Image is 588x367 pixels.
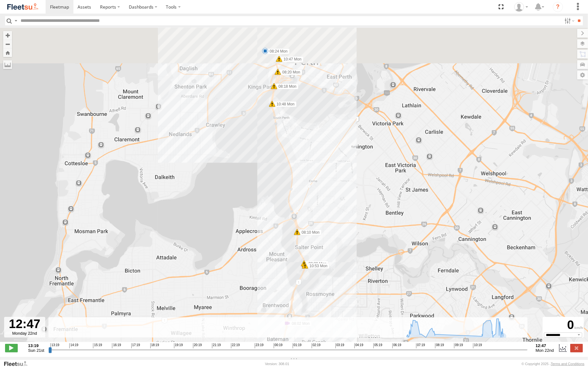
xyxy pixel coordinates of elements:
label: 08:10 Mon [297,230,322,235]
span: 16:19 [112,343,121,348]
span: 10:19 [473,343,482,348]
span: 17:19 [131,343,140,348]
label: Search Query [13,16,18,25]
label: 08:20 Mon [278,69,302,75]
a: Terms and Conditions [551,362,585,366]
label: Measure [3,60,12,69]
span: 00:19 [274,343,283,348]
span: 23:19 [255,343,264,348]
div: Don Smith [512,2,530,12]
span: 22:19 [231,343,240,348]
button: Zoom Home [3,48,12,57]
span: 03:19 [335,343,344,348]
label: Play/Stop [5,344,18,352]
span: 07:19 [416,343,425,348]
div: © Copyright 2025 - [522,362,585,366]
label: 10:48 Mon [272,101,297,107]
span: 01:19 [293,343,302,348]
div: 0 [544,318,583,332]
label: Map Settings [577,71,588,79]
button: Zoom in [3,31,12,40]
div: Version: 308.01 [265,362,289,366]
span: 08:19 [435,343,444,348]
span: 02:19 [312,343,321,348]
span: 13:19 [50,343,59,348]
button: Zoom out [3,40,12,48]
label: Search Filter Options [562,16,576,25]
span: 05:19 [373,343,382,348]
span: 19:19 [174,343,183,348]
span: Sun 21st Sep 2025 [28,348,44,353]
span: 06:19 [392,343,401,348]
span: 09:19 [454,343,463,348]
span: 20:19 [193,343,202,348]
label: 10:53 Mon [305,263,329,269]
label: 10:47 Mon [279,56,303,62]
span: 21:19 [212,343,221,348]
i: ? [553,2,563,12]
span: 14:19 [69,343,78,348]
label: 08:18 Mon [274,84,298,89]
span: 04:19 [354,343,363,348]
span: 15:19 [93,343,102,348]
strong: 13:19 [28,343,44,348]
label: Close [570,344,583,352]
a: Visit our Website [3,361,33,367]
span: 18:19 [150,343,159,348]
strong: 12:47 [536,343,554,348]
label: 08:24 Mon [265,48,290,54]
span: Mon 22nd Sep 2025 [536,348,554,353]
label: 08:08 Mon [304,261,328,267]
img: fleetsu-logo-horizontal.svg [6,3,39,11]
